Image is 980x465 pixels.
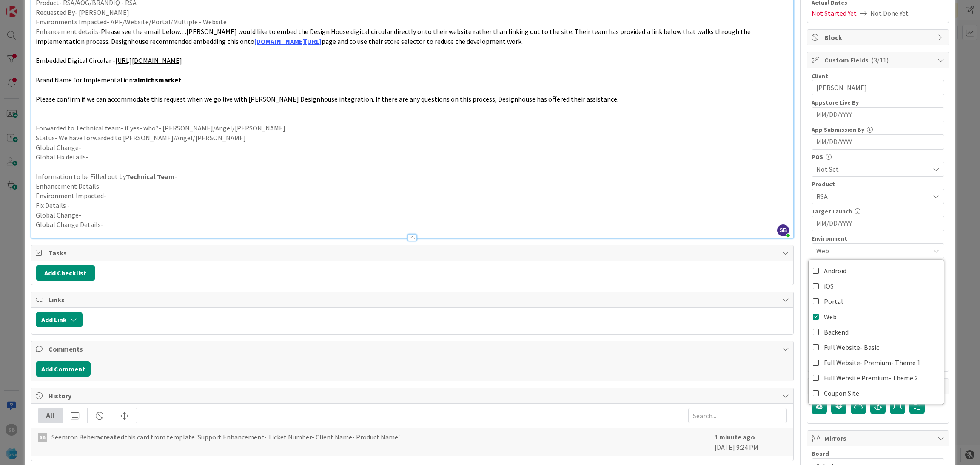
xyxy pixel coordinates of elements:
[254,37,322,45] a: [DOMAIN_NAME][URL]
[38,433,47,442] div: SB
[870,8,909,18] span: Not Done Yet
[809,309,944,324] a: Web
[48,391,778,401] span: History
[688,408,787,423] input: Search...
[36,56,115,65] span: Embedded Digital Circular -
[809,263,944,278] a: Android
[36,27,752,45] span: Please see the email below…[PERSON_NAME] would like to embed the Design House digital circular di...
[715,433,755,441] b: 1 minute ago
[809,386,944,401] a: Coupon Site
[36,143,789,153] p: Global Change-
[36,181,789,191] p: Enhancement Details-
[51,432,400,442] span: Seemron Behera this card from template 'Support Enhancement- Ticket Number- Client Name- Product ...
[812,99,944,105] div: Appstore Live By
[824,371,918,384] span: Full Website Premium- Theme 2
[809,340,944,355] a: Full Website- Basic
[126,172,174,181] strong: Technical Team
[809,294,944,309] a: Portal
[36,201,789,210] p: Fix Details -
[824,387,859,400] span: Coupon Site
[812,451,829,456] span: Board
[812,127,944,133] div: App Submission By
[809,324,944,340] a: Backend
[36,27,789,46] p: Enhancement details-
[36,361,91,377] button: Add Comment
[824,55,933,65] span: Custom Fields
[824,295,843,308] span: Portal
[36,172,789,181] p: Information to be Filled out by -
[824,280,834,292] span: iOS
[38,408,63,423] div: All
[322,37,523,45] span: page and to use their store selector to reduce the development work.
[777,224,789,236] span: SB
[100,433,124,441] b: created
[36,210,789,220] p: Global Change-
[812,72,828,80] label: Client
[824,32,933,43] span: Block
[36,123,789,133] p: Forwarded to Technical team- if yes- who?- [PERSON_NAME]/Angel/[PERSON_NAME]
[134,76,181,84] strong: almichsmarket
[816,108,940,122] input: MM/DD/YYYY
[48,248,778,258] span: Tasks
[812,8,857,18] span: Not Started Yet
[824,310,837,323] span: Web
[824,433,933,443] span: Mirrors
[809,370,944,386] a: Full Website Premium- Theme 2
[816,164,929,174] span: Not Set
[36,17,789,27] p: Environments Impacted- APP/Website/Portal/Multiple - Website
[824,356,920,369] span: Full Website- Premium- Theme 1
[36,265,95,281] button: Add Checklist
[36,76,134,84] span: Brand Name for Implementation:
[824,326,849,338] span: Backend
[812,235,944,241] div: Environment
[36,95,618,103] span: Please confirm if we can accommodate this request when we go live with [PERSON_NAME] Designhouse ...
[48,344,778,354] span: Comments
[115,56,182,65] a: [URL][DOMAIN_NAME]
[36,312,83,327] button: Add Link
[824,341,879,354] span: Full Website- Basic
[36,133,789,143] p: Status- We have forwarded to [PERSON_NAME]/Angel/[PERSON_NAME]
[812,181,944,187] div: Product
[48,295,778,305] span: Links
[824,264,846,277] span: Android
[809,355,944,370] a: Full Website- Premium- Theme 1
[871,56,889,64] span: ( 3/11 )
[816,135,940,149] input: MM/DD/YYYY
[36,191,789,201] p: Environment Impacted-
[812,208,944,214] div: Target Launch
[812,154,944,160] div: POS
[36,152,789,162] p: Global Fix details-
[715,432,787,452] div: [DATE] 9:24 PM
[816,191,929,201] span: RSA
[816,216,940,231] input: MM/DD/YYYY
[36,220,789,230] p: Global Change Details-
[36,8,789,17] p: Requested By- [PERSON_NAME]
[809,278,944,294] a: iOS
[816,246,929,256] span: Web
